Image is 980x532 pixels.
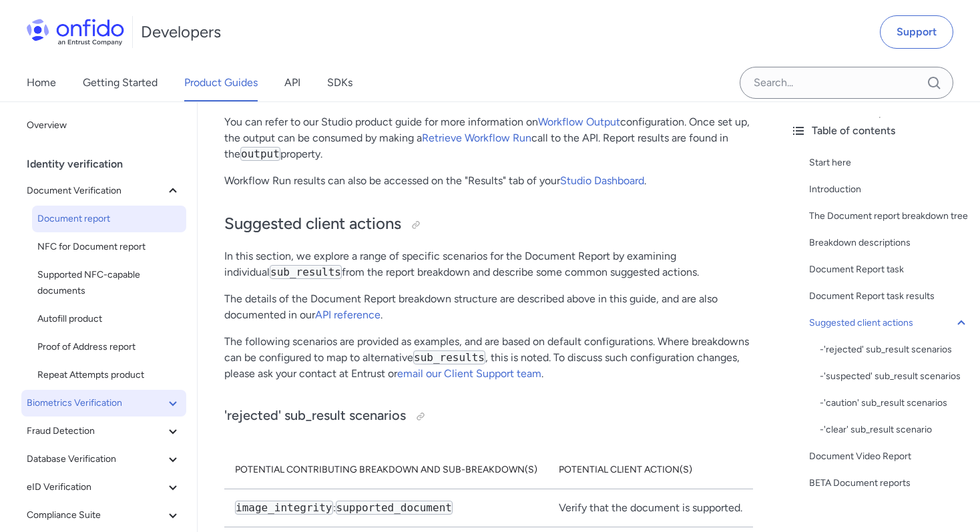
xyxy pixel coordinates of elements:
button: Biometrics Verification [21,390,186,417]
a: Product Guides [184,64,258,101]
a: Workflow Output [538,115,620,128]
a: Home [27,64,56,101]
a: -'clear' sub_result scenario [820,422,969,438]
a: email our Client Support team [397,367,541,380]
a: -'suspected' sub_result scenarios [820,368,969,384]
td: : [224,489,548,527]
span: Database Verification [27,451,165,467]
th: Potential contributing breakdown and sub-breakdown(s) [224,451,548,489]
a: API [284,64,300,101]
div: - 'rejected' sub_result scenarios [820,342,969,358]
td: Verify that the document is supported. [548,489,753,527]
a: Introduction [809,182,969,198]
a: Retrieve Workflow Run [422,131,531,144]
a: NFC for Document report [32,234,186,260]
div: - 'clear' sub_result scenario [820,422,969,438]
code: image_integrity [235,501,333,515]
a: Breakdown descriptions [809,235,969,251]
div: - 'caution' sub_result scenarios [820,395,969,411]
span: Document report [37,211,181,227]
code: sub_results [413,350,485,364]
span: Proof of Address report [37,339,181,355]
span: Biometrics Verification [27,395,165,411]
button: Document Verification [21,178,186,204]
span: Autofill product [37,311,181,327]
button: Compliance Suite [21,502,186,529]
h3: 'rejected' sub_result scenarios [224,406,753,427]
span: Document Verification [27,183,165,199]
a: Overview [21,112,186,139]
a: Document report [32,206,186,232]
a: Proof of Address report [32,334,186,360]
div: - 'suspected' sub_result scenarios [820,368,969,384]
button: Database Verification [21,446,186,473]
img: Onfido Logo [27,19,124,45]
p: In this section, we explore a range of specific scenarios for the Document Report by examining in... [224,248,753,280]
p: The details of the Document Report breakdown structure are described above in this guide, and are... [224,291,753,323]
span: Overview [27,117,181,134]
span: Compliance Suite [27,507,165,523]
a: Document Report task results [809,288,969,304]
a: Suggested client actions [809,315,969,331]
a: Repeat Attempts product [32,362,186,388]
h2: Suggested client actions [224,213,753,236]
button: Fraud Detection [21,418,186,445]
code: sub_results [270,265,342,279]
a: Start here [809,155,969,171]
span: eID Verification [27,479,165,495]
a: Getting Started [83,64,158,101]
input: Onfido search input field [740,67,953,99]
span: NFC for Document report [37,239,181,255]
a: API reference [315,308,381,321]
a: Support [880,15,953,49]
a: Document Video Report [809,449,969,465]
a: Supported NFC-capable documents [32,262,186,304]
a: Autofill product [32,306,186,332]
span: Fraud Detection [27,423,165,439]
p: You can refer to our Studio product guide for more information on configuration. Once set up, the... [224,114,753,162]
a: SDKs [327,64,352,101]
a: -'caution' sub_result scenarios [820,395,969,411]
code: output [240,147,280,161]
a: Studio Dashboard [560,174,644,187]
span: Repeat Attempts product [37,367,181,383]
a: Document Report task [809,262,969,278]
p: The following scenarios are provided as examples, and are based on default configurations. Where ... [224,334,753,382]
a: BETA Document reports [809,475,969,491]
h1: Developers [141,21,221,43]
button: eID Verification [21,474,186,501]
div: Identity verification [27,151,192,178]
a: -'rejected' sub_result scenarios [820,342,969,358]
p: Workflow Run results can also be accessed on the "Results" tab of your . [224,173,753,189]
span: Supported NFC-capable documents [37,267,181,299]
code: supported_document [336,501,453,515]
a: The Document report breakdown tree [809,208,969,224]
th: Potential client action(s) [548,451,753,489]
div: Table of contents [790,123,969,139]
